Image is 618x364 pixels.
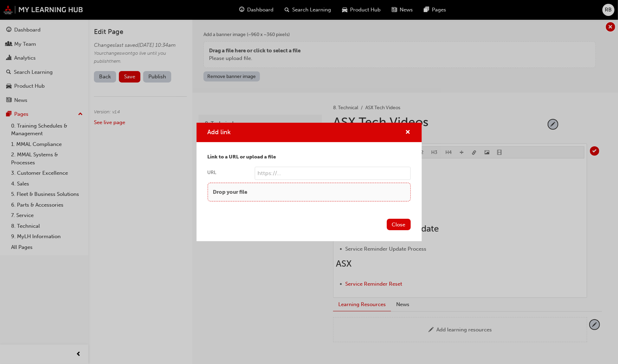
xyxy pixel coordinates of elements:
[255,167,411,180] input: URL
[208,169,217,176] div: URL
[406,130,411,136] span: cross-icon
[387,219,411,230] button: Close
[213,188,247,196] p: Drop your file
[208,153,411,161] p: Link to a URL or upload a file
[197,123,422,242] div: Add link
[208,128,231,136] span: Add link
[208,183,411,202] div: Drop your file
[406,128,411,137] button: cross-icon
